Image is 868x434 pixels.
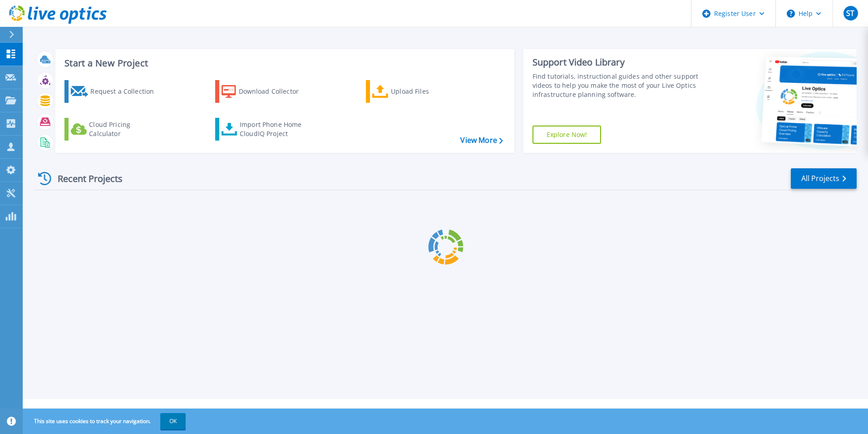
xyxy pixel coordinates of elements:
[64,58,503,68] h3: Start a New Project
[239,82,311,101] div: Download Collector
[791,168,857,189] a: All Projects
[35,167,135,190] div: Recent Projects
[64,80,166,103] a: Request a Collection
[89,120,162,138] div: Cloud Pricing Calculator
[64,118,166,141] a: Cloud Pricing Calculator
[366,80,467,103] a: Upload Files
[846,10,854,17] span: ST
[215,80,316,103] a: Download Collector
[25,413,186,429] span: This site uses cookies to track your navigation.
[533,56,702,68] div: Support Video Library
[533,126,602,144] a: Explore Now!
[160,413,186,429] button: OK
[460,136,503,145] a: View More
[240,120,311,138] div: Import Phone Home CloudIQ Project
[90,82,163,101] div: Request a Collection
[391,82,464,101] div: Upload Files
[533,72,702,99] div: Find tutorials, instructional guides and other support videos to help you make the most of your L...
